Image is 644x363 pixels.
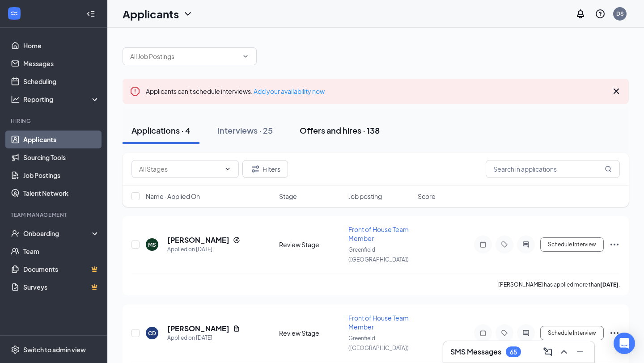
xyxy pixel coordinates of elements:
[23,148,100,166] a: Sourcing Tools
[348,335,409,351] span: Greenfield ([GEOGRAPHIC_DATA])
[23,260,100,278] a: DocumentsCrown
[559,346,569,357] svg: ChevronUp
[418,192,436,201] span: Score
[498,281,620,288] p: [PERSON_NAME] has applied more than .
[348,192,382,201] span: Job posting
[348,314,409,331] span: Front of House Team Member
[23,184,100,202] a: Talent Network
[148,241,156,249] div: MS
[478,241,488,248] svg: Note
[23,55,100,72] a: Messages
[23,72,100,90] a: Scheduling
[23,37,100,55] a: Home
[10,9,19,18] svg: WorkstreamLogo
[123,6,179,21] h1: Applicants
[11,95,20,104] svg: Analysis
[23,95,100,104] div: Reporting
[131,125,191,136] div: Applications · 4
[254,87,325,95] a: Add your availability now
[541,345,555,359] button: ComposeMessage
[573,345,587,359] button: Minimize
[521,329,531,337] svg: ActiveChat
[609,328,620,338] svg: Ellipses
[23,278,100,296] a: SurveysCrown
[510,348,517,356] div: 65
[11,345,20,354] svg: Settings
[279,329,343,338] div: Review Stage
[146,87,325,95] span: Applicants can't schedule interviews.
[182,8,193,19] svg: ChevronDown
[595,8,606,19] svg: QuestionInfo
[540,237,604,252] button: Schedule Interview
[609,239,620,250] svg: Ellipses
[279,192,297,201] span: Stage
[521,241,531,248] svg: ActiveChat
[600,281,619,288] b: [DATE]
[167,245,240,254] div: Applied on [DATE]
[11,211,98,219] div: Team Management
[130,86,140,97] svg: Error
[486,160,620,178] input: Search in applications
[242,160,288,178] button: Filter Filters
[242,53,249,60] svg: ChevronDown
[217,125,273,136] div: Interviews · 25
[23,229,92,238] div: Onboarding
[86,9,95,18] svg: Collapse
[499,241,510,248] svg: Tag
[233,325,240,332] svg: Document
[11,117,98,125] div: Hiring
[148,329,156,337] div: CD
[167,333,240,342] div: Applied on [DATE]
[616,10,624,17] div: DS
[146,192,200,201] span: Name · Applied On
[605,165,612,173] svg: MagnifyingGlass
[23,242,100,260] a: Team
[557,345,571,359] button: ChevronUp
[478,329,488,337] svg: Note
[348,225,409,242] span: Front of House Team Member
[23,345,86,354] div: Switch to admin view
[23,131,100,148] a: Applicants
[300,125,380,136] div: Offers and hires · 138
[167,235,229,245] h5: [PERSON_NAME]
[575,346,585,357] svg: Minimize
[139,164,220,174] input: All Stages
[11,229,20,238] svg: UserCheck
[542,346,553,357] svg: ComposeMessage
[233,236,240,244] svg: Reapply
[575,8,586,19] svg: Notifications
[450,347,501,357] h3: SMS Messages
[499,329,510,337] svg: Tag
[540,326,604,340] button: Schedule Interview
[279,240,343,249] div: Review Stage
[23,166,100,184] a: Job Postings
[130,51,238,61] input: All Job Postings
[614,333,635,354] div: Open Intercom Messenger
[224,165,231,173] svg: ChevronDown
[250,164,261,174] svg: Filter
[611,86,622,97] svg: Cross
[167,324,229,333] h5: [PERSON_NAME]
[348,246,409,263] span: Greenfield ([GEOGRAPHIC_DATA])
